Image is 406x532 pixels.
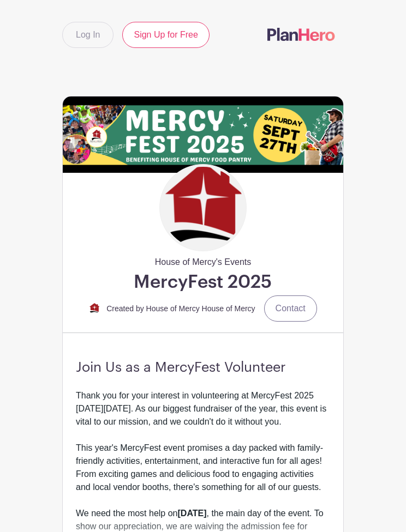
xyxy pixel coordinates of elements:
[267,28,335,41] img: logo-507f7623f17ff9eddc593b1ce0a138ce2505c220e1c5a4e2b4648c50719b7d32.svg
[264,295,317,322] a: Contact
[134,271,272,293] h1: MercyFest 2025
[76,359,330,376] h3: Join Us as a MercyFest Volunteer
[155,251,251,269] span: House of Mercy's Events
[122,22,209,48] a: Sign Up for Free
[162,167,244,249] img: PNG-logo-house-only.png
[106,304,255,313] small: Created by House of Mercy House of Mercy
[76,389,330,507] div: Thank you for your interest in volunteering at MercyFest 2025 [DATE][DATE]. As our biggest fundra...
[89,303,100,314] img: PNG-logo-house-only.png
[63,96,343,173] img: Mercy-Fest-Banner-Plan-Hero.jpg
[178,509,207,518] strong: [DATE]
[62,22,114,48] a: Log In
